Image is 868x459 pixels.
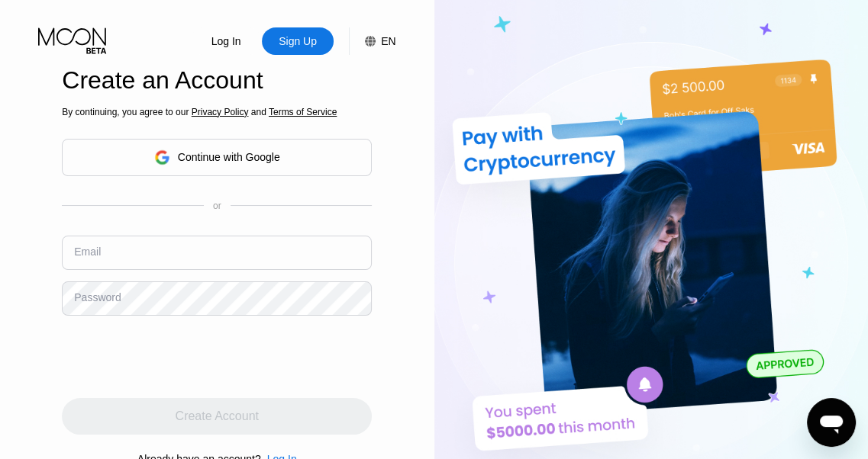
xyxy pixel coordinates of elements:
[277,34,318,49] div: Sign Up
[381,35,395,47] div: EN
[210,34,243,49] div: Log In
[349,27,395,55] div: EN
[807,398,856,447] iframe: Button to launch messaging window
[62,139,372,176] div: Continue with Google
[62,327,294,387] iframe: reCAPTCHA
[74,246,101,258] div: Email
[192,107,249,117] span: Privacy Policy
[74,291,121,303] div: Password
[248,107,269,117] span: and
[269,107,337,117] span: Terms of Service
[178,151,280,163] div: Continue with Google
[62,107,372,117] div: By continuing, you agree to our
[190,27,262,55] div: Log In
[62,66,372,95] div: Create an Account
[262,27,334,55] div: Sign Up
[213,201,221,211] div: or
